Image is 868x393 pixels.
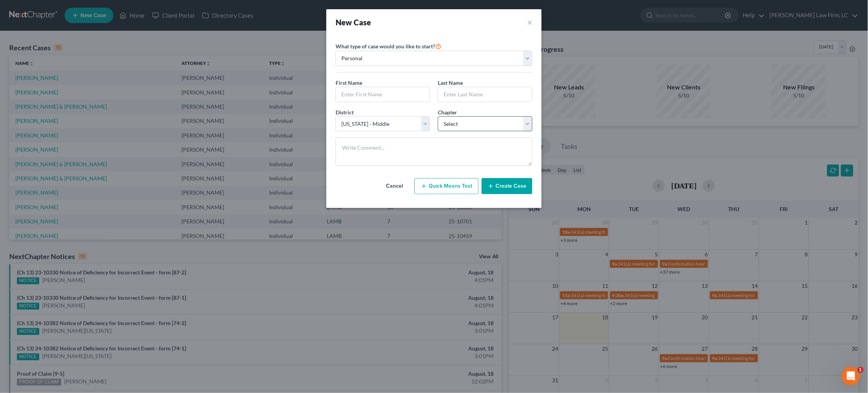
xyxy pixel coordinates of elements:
button: Cancel [377,178,411,194]
span: Last Name [438,79,463,86]
button: Quick Means Test [414,178,479,194]
strong: New Case [336,18,371,27]
input: Enter First Name [336,87,430,102]
span: 1 [858,367,864,373]
label: What type of case would you like to start? [336,41,441,51]
button: × [527,17,532,28]
span: District [336,109,354,116]
button: Create Case [482,178,532,194]
span: First Name [336,79,362,86]
iframe: Intercom live chat [842,367,860,385]
input: Enter Last Name [438,87,532,102]
span: Chapter [438,109,457,116]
